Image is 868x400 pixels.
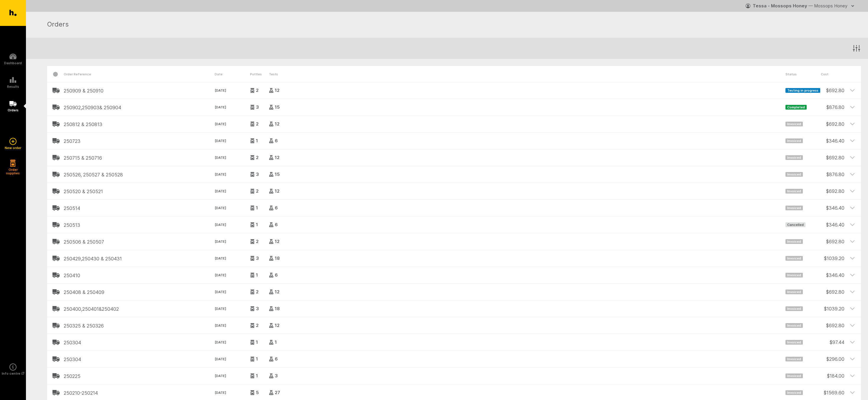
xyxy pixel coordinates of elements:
[64,306,215,312] h2: 250400,250401&250402
[64,172,215,177] h2: 250526, 250527 & 250528
[821,334,844,346] div: $ 97.44
[274,139,278,143] span: 6
[274,156,280,159] span: 12
[47,284,861,300] header: 250408 & 250409[DATE]212Invoiced$692.80
[215,155,250,161] time: [DATE]
[785,323,803,328] span: Invoiced
[47,99,861,115] header: 250902,250903& 250904[DATE]315Completed$876.80
[821,267,844,279] div: $ 346.40
[47,334,861,351] header: 250304[DATE]11Invoiced$97.44
[215,105,250,110] time: [DATE]
[255,240,259,243] span: 2
[215,390,250,396] time: [DATE]
[785,88,820,93] span: Testing in progress
[47,233,861,250] header: 250506 & 250507[DATE]212Invoiced$692.80
[64,256,215,261] h2: 250429,250430 & 250431
[255,89,259,92] span: 2
[274,341,277,344] span: 1
[47,116,861,132] header: 250812 & 250813[DATE]212Invoiced$692.80
[215,323,250,328] time: [DATE]
[47,267,861,283] header: 250410[DATE]16Invoiced$346.40
[753,3,807,9] strong: Tessa - Mossops Honey
[215,122,250,127] time: [DATE]
[47,19,854,30] h1: Orders
[215,206,250,211] time: [DATE]
[47,149,861,166] header: 250715 & 250716[DATE]212Invoiced$692.80
[255,189,259,193] span: 2
[821,166,844,178] div: $ 876.80
[64,105,215,110] h2: 250902,250903& 250904
[785,357,803,361] span: Invoiced
[47,368,861,384] header: 250225[DATE]13Invoiced$184.00
[274,290,280,294] span: 12
[808,3,847,9] span: — Mossops Honey
[821,66,844,82] div: Cost
[785,256,803,261] span: Invoiced
[215,357,250,362] time: [DATE]
[785,105,807,110] span: Completed
[64,323,215,328] h2: 250325 & 250326
[255,257,259,260] span: 3
[47,183,861,199] header: 250520 & 250521[DATE]212Invoiced$692.80
[255,273,258,277] span: 1
[821,233,844,245] div: $ 692.80
[821,250,844,262] div: $ 1039.20
[7,85,19,88] h5: Results
[785,189,803,194] span: Invoiced
[47,82,861,99] header: 250909 & 250910[DATE]212Testing in progress$692.80
[274,374,278,378] span: 3
[274,105,280,109] span: 15
[64,138,215,144] h2: 250723
[215,306,250,312] time: [DATE]
[821,300,844,312] div: $ 1039.20
[64,239,215,244] h2: 250506 & 250507
[821,99,844,111] div: $ 876.80
[255,139,258,143] span: 1
[274,273,278,277] span: 6
[4,61,22,65] h5: Dashboard
[64,373,215,379] h2: 250225
[215,290,250,295] time: [DATE]
[255,156,259,159] span: 2
[255,324,259,327] span: 2
[785,239,803,244] span: Invoiced
[821,317,844,329] div: $ 692.80
[64,273,215,278] h2: 250410
[215,189,250,194] time: [DATE]
[64,290,215,295] h2: 250408 & 250409
[821,82,844,94] div: $ 692.80
[215,138,250,144] time: [DATE]
[64,155,215,161] h2: 250715 & 250716
[785,290,803,294] span: Invoiced
[821,284,844,295] div: $ 692.80
[255,341,258,344] span: 1
[64,88,215,93] h2: 250909 & 250910
[64,189,215,194] h2: 250520 & 250521
[821,133,844,144] div: $ 346.40
[821,183,844,195] div: $ 692.80
[785,273,803,277] span: Invoiced
[250,66,269,82] div: Pottles
[64,122,215,127] h2: 250812 & 250813
[269,66,785,82] div: Tests
[785,340,803,345] span: Invoiced
[4,168,22,175] h5: Order supplies
[821,351,844,363] div: $ 296.00
[274,89,280,92] span: 12
[64,357,215,362] h2: 250304
[821,149,844,161] div: $ 692.80
[64,222,215,228] h2: 250513
[255,223,258,227] span: 1
[274,357,278,361] span: 6
[785,306,803,311] span: Invoiced
[255,374,258,378] span: 1
[274,307,280,310] span: 18
[274,257,280,260] span: 18
[785,390,803,395] span: Invoiced
[255,122,259,126] span: 2
[64,206,215,211] h2: 250514
[255,105,259,109] span: 3
[47,300,861,317] header: 250400,250401&250402[DATE]318Invoiced$1039.20
[215,256,250,261] time: [DATE]
[255,357,258,361] span: 1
